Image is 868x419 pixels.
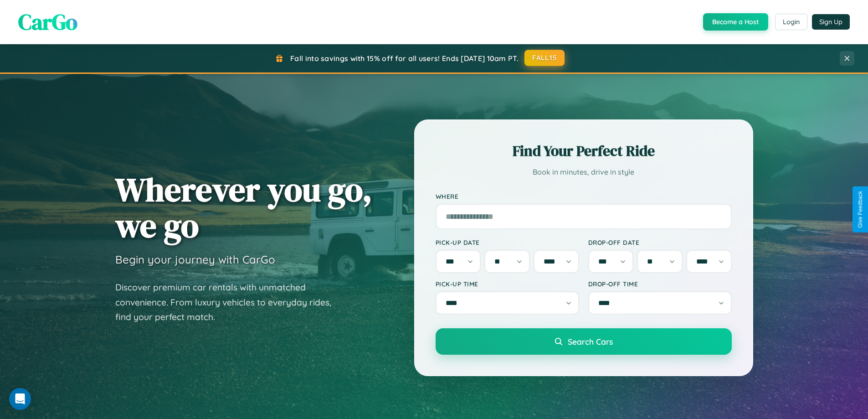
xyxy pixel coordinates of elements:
button: Search Cars [436,328,732,355]
h3: Begin your journey with CarGo [115,253,275,266]
div: Give Feedback [857,191,863,228]
button: Sign Up [812,14,850,30]
p: Discover premium car rentals with unmatched convenience. From luxury vehicles to everyday rides, ... [115,280,343,325]
span: Search Cars [568,336,613,347]
label: Drop-off Date [588,238,732,246]
p: Book in minutes, drive in style [436,166,732,179]
div: Open Intercom Messenger [9,388,31,410]
span: Fall into savings with 15% off for all users! Ends [DATE] 10am PT. [290,54,519,63]
label: Pick-up Date [436,238,579,246]
button: Become a Host [703,13,768,31]
button: Login [775,14,807,30]
button: FALL15 [524,50,565,66]
label: Pick-up Time [436,280,579,288]
span: CarGo [18,7,77,37]
label: Where [436,192,732,200]
h1: Wherever you go, we go [115,171,372,243]
label: Drop-off Time [588,280,732,288]
h2: Find Your Perfect Ride [436,141,732,161]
